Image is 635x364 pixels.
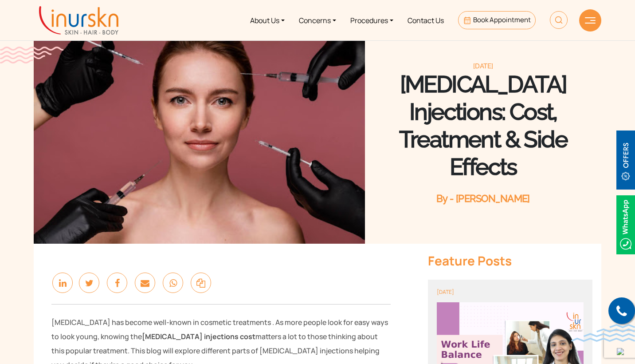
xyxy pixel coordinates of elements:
a: Book Appointment [458,11,536,29]
a: Procedures [343,4,400,37]
a: Concerns [292,4,343,37]
img: Whatsappicon [616,195,635,254]
img: up-blue-arrow.svg [617,348,624,355]
img: inurskn-logo [39,6,118,35]
img: poster [34,23,365,244]
a: About Us [243,4,292,37]
img: HeaderSearch [550,11,568,29]
span: Book Appointment [473,15,531,24]
img: hamLine.svg [585,17,596,24]
h1: [MEDICAL_DATA] Injections: Cost, Treatment & Side Effects [365,71,601,181]
div: By - [PERSON_NAME] [365,192,601,205]
a: Whatsappicon [616,219,635,229]
img: bluewave [571,324,635,342]
a: Contact Us [400,4,451,37]
div: [DATE] [437,289,584,296]
div: [DATE] [365,62,601,71]
strong: [MEDICAL_DATA] injections cost [142,332,255,341]
img: offerBt [616,131,635,190]
div: Feature Posts [428,253,592,269]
